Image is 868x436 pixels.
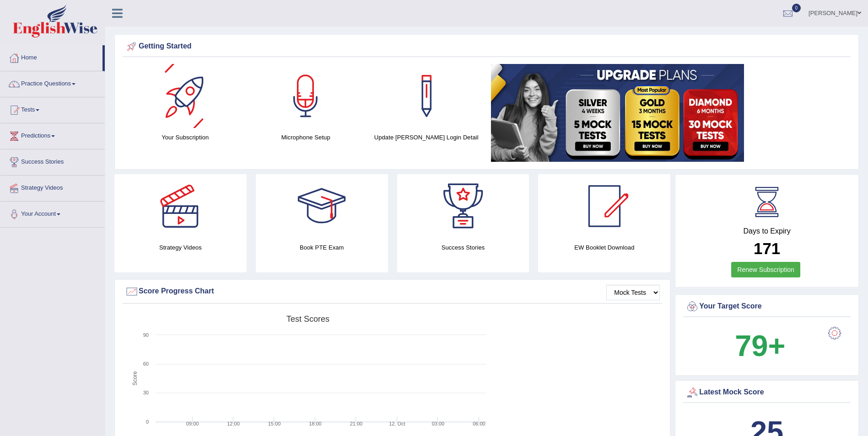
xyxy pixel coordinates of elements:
[0,123,105,146] a: Predictions
[685,227,848,235] h4: Days to Expiry
[397,243,529,252] h4: Success Stories
[754,239,780,257] b: 171
[0,97,105,120] a: Tests
[309,421,322,426] text: 18:00
[350,421,363,426] text: 21:00
[0,71,105,94] a: Practice Questions
[227,421,240,426] text: 12:00
[0,45,102,68] a: Home
[473,421,485,426] text: 06:00
[114,243,247,252] h4: Strategy Videos
[146,419,149,425] text: 0
[143,332,149,338] text: 90
[125,285,660,298] div: Score Progress Chart
[186,421,199,426] text: 09:00
[0,149,105,172] a: Success Stories
[143,361,149,367] text: 60
[0,202,105,224] a: Your Account
[538,243,670,252] h4: EW Booklet Download
[685,300,848,314] div: Your Target Score
[0,175,105,198] a: Strategy Videos
[125,40,848,53] div: Getting Started
[268,421,281,426] text: 15:00
[792,4,801,12] span: 0
[731,262,800,277] a: Renew Subscription
[250,133,361,142] h4: Microphone Setup
[132,371,138,386] tspan: Score
[256,243,388,252] h4: Book PTE Exam
[143,390,149,395] text: 30
[129,133,241,142] h4: Your Subscription
[491,64,744,162] img: small5.jpg
[735,329,785,362] b: 79+
[286,314,329,324] tspan: Test scores
[685,386,848,399] div: Latest Mock Score
[432,421,445,426] text: 03:00
[389,421,405,426] tspan: 12. Oct
[371,133,482,142] h4: Update [PERSON_NAME] Login Detail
